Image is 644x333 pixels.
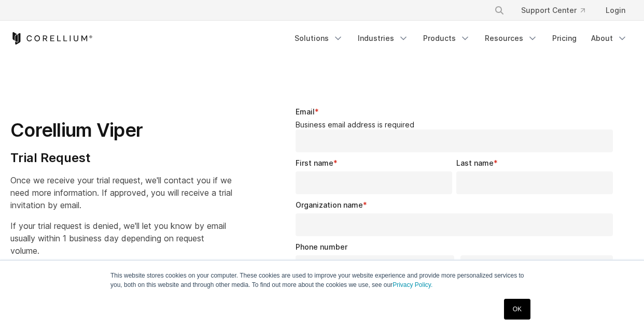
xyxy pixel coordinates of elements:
[296,200,363,209] span: Organization name
[504,299,530,320] a: OK
[10,119,233,142] h1: Corellium Viper
[296,107,315,116] span: Email
[393,281,432,288] a: Privacy Policy.
[10,175,232,210] span: Once we receive your trial request, we'll contact you if we need more information. If approved, y...
[597,1,634,20] a: Login
[417,29,477,48] a: Products
[352,29,415,48] a: Industries
[546,29,583,48] a: Pricing
[288,29,349,48] a: Solutions
[585,29,634,48] a: About
[10,32,93,45] a: Corellium Home
[456,158,494,167] span: Last name
[296,158,333,167] span: First name
[479,29,544,48] a: Resources
[10,221,226,256] span: If your trial request is denied, we'll let you know by email usually within 1 business day depend...
[110,271,534,289] p: This website stores cookies on your computer. These cookies are used to improve your website expe...
[296,120,618,129] legend: Business email address is required
[513,1,593,20] a: Support Center
[490,1,509,20] button: Search
[296,242,347,251] span: Phone number
[288,29,634,48] div: Navigation Menu
[482,1,634,20] div: Navigation Menu
[10,150,233,166] h4: Trial Request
